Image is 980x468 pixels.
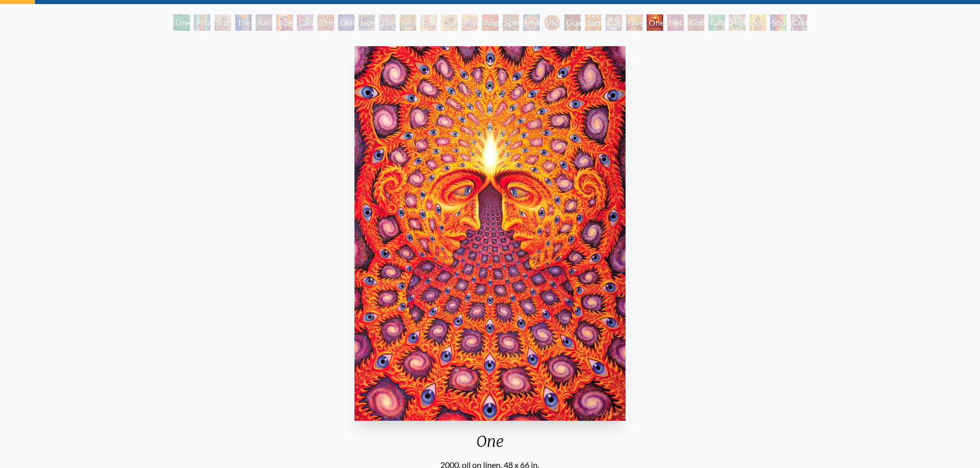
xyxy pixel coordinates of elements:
div: Ophanic Eyelash [441,14,457,31]
div: Cosmic Elf [605,14,622,31]
div: Cannabis Sutra [297,14,313,31]
div: Sol Invictus [750,14,766,31]
div: Aperture [276,14,293,31]
div: Cuddle [791,14,807,31]
div: Angel Skin [482,14,498,31]
div: Psychomicrograph of a Fractal Paisley Cherub Feather Tip [461,14,478,31]
div: Rainbow Eye Ripple [256,14,272,31]
div: Higher Vision [729,14,745,31]
div: Third Eye Tears of Joy [317,14,334,31]
div: Oversoul [626,14,643,31]
div: The Seer [379,14,396,31]
div: Fractal Eyes [420,14,437,31]
div: One [350,432,630,459]
img: One-2000-Alex-Grey-watermarked.jpg [354,46,626,421]
div: Net of Being [667,14,684,31]
div: Vision Crystal [523,14,540,31]
div: Pillar of Awareness [194,14,210,31]
div: Spectral Lotus [503,14,519,31]
div: Study for the Great Turn [215,14,231,31]
div: Collective Vision [338,14,354,31]
div: Green Hand [173,14,190,31]
div: Liberation Through Seeing [359,14,375,31]
div: One [647,14,663,31]
div: Seraphic Transport Docking on the Third Eye [400,14,416,31]
div: Cannafist [708,14,725,31]
div: Godself [688,14,704,31]
div: The Torch [235,14,252,31]
div: Vision [PERSON_NAME] [544,14,560,31]
div: Shpongled [770,14,787,31]
div: Sunyata [585,14,601,31]
div: Guardian of Infinite Vision [564,14,581,31]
